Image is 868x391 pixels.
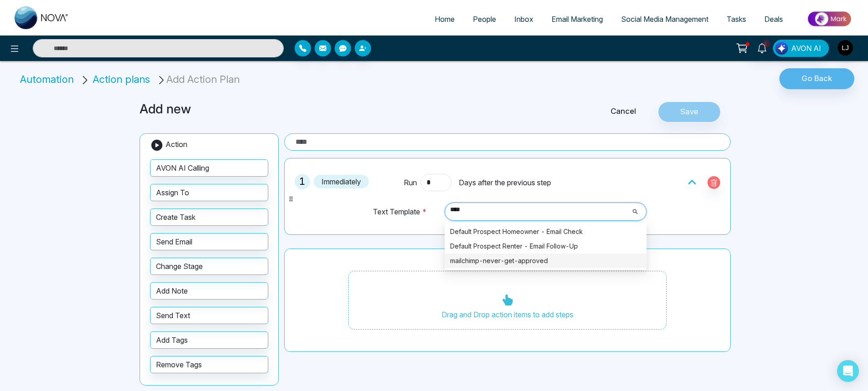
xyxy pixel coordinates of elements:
[764,15,783,24] span: Deals
[156,72,243,87] li: Add Action Plan
[775,42,788,55] img: Lead Flow
[150,258,268,275] button: Change Stage
[717,10,755,28] a: Tasks
[514,15,533,24] span: Inbox
[150,307,268,324] button: Send Text
[621,15,708,24] span: Social Media Management
[797,9,863,29] img: Market-place.gif
[93,73,150,85] span: Action plans
[150,184,268,201] button: Assign To
[837,360,859,382] div: Open Intercom Messenger
[15,6,69,29] img: Nova CRM Logo
[473,15,496,24] span: People
[838,40,853,56] img: User Avatar
[791,43,821,54] span: AVON AI
[166,140,187,149] span: Action
[426,10,464,28] a: Home
[80,73,150,85] a: Action plans
[445,224,647,239] div: Default Prospect Homeowner - Email Check
[140,102,529,117] h3: Add new
[372,202,441,230] td: Text Template
[464,10,505,28] a: People
[779,68,854,89] button: Go Back
[150,331,268,349] button: Add Tags
[459,177,551,188] span: Days after the previous step
[150,159,268,177] button: AVON AI Calling
[435,15,455,24] span: Home
[150,208,268,226] button: Create Task
[762,40,770,48] span: 1
[445,239,647,254] div: Default Prospect Renter - Email Follow-Up
[348,271,667,330] div: Drag and Drop action items to add steps
[295,174,310,189] span: 1
[450,256,641,266] div: mailchimp-never-get-approved
[450,227,641,237] div: Default Prospect Homeowner - Email Check
[150,282,268,300] button: Add Note
[552,15,603,24] span: Email Marketing
[20,72,77,87] li: Automation
[542,10,612,28] a: Email Marketing
[404,177,417,188] span: Run
[612,10,717,28] a: Social Media Management
[751,40,773,56] a: 1
[150,356,268,373] button: Remove Tags
[773,40,829,57] button: AVON AI
[727,15,746,24] span: Tasks
[755,10,792,28] a: Deals
[150,233,268,250] button: Send Email
[314,175,369,188] span: Immediately
[450,241,641,251] div: Default Prospect Renter - Email Follow-Up
[445,254,647,268] div: mailchimp-never-get-approved
[589,106,658,117] a: Cancel
[505,10,542,28] a: Inbox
